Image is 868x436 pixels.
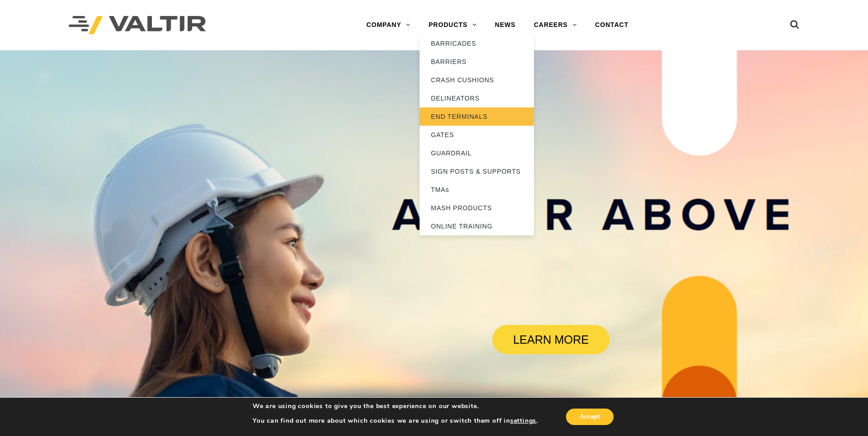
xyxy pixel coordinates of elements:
[253,402,538,410] p: We are using cookies to give you the best experience on our website.
[566,409,614,425] button: Accept
[492,325,609,354] a: LEARN MORE
[420,181,534,199] a: TMAs
[420,199,534,217] a: MASH PRODUCTS
[253,417,538,425] p: You can find out more about which cookies we are using or switch them off in .
[420,16,486,34] a: PRODUCTS
[420,217,534,235] a: ONLINE TRAINING
[420,162,534,181] a: SIGN POSTS & SUPPORTS
[420,126,534,144] a: GATES
[420,53,534,71] a: BARRIERS
[586,16,638,34] a: CONTACT
[420,71,534,89] a: CRASH CUSHIONS
[357,16,420,34] a: COMPANY
[510,417,536,425] button: settings
[525,16,586,34] a: CAREERS
[486,16,525,34] a: NEWS
[69,16,206,35] img: Valtir
[420,89,534,107] a: DELINEATORS
[420,144,534,162] a: GUARDRAIL
[420,34,534,53] a: BARRICADES
[420,107,534,126] a: END TERMINALS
